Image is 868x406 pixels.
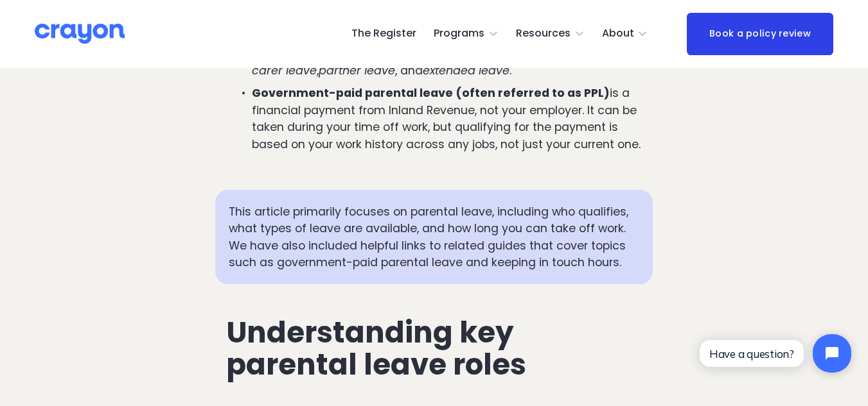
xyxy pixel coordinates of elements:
h2: Understanding key parental leave roles [226,317,641,382]
a: The Register [351,24,416,44]
a: folder dropdown [516,24,585,44]
em: partner leave [319,62,395,78]
a: Book a policy review [687,13,833,55]
span: About [602,24,634,43]
iframe: Tidio Chat [689,323,862,384]
p: This article primarily focuses on parental leave, including who qualifies, what types of leave ar... [229,203,640,271]
strong: Government-paid parental leave (often referred to as PPL) [252,85,610,101]
em: extended leave [423,62,509,78]
span: Programs [434,24,484,43]
p: is a financial payment from Inland Revenue, not your employer. It can be taken during your time o... [252,85,641,153]
a: folder dropdown [434,24,499,44]
span: Resources [516,24,571,43]
a: folder dropdown [602,24,648,44]
img: Crayon [35,22,125,45]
